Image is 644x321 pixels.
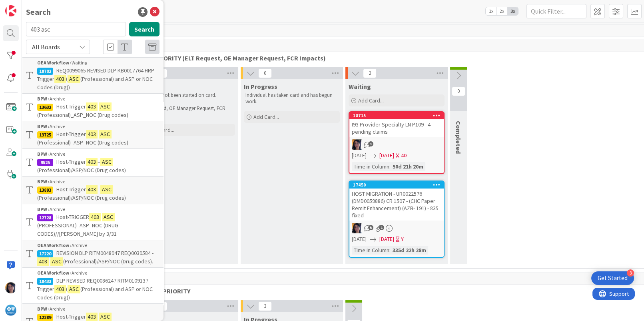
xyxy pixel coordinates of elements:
mark: 403 [86,185,98,194]
div: 18433 [37,278,53,285]
div: Get Started [598,274,628,282]
mark: ASC [100,158,113,166]
span: 3 [258,301,272,311]
span: Add Card... [253,113,279,120]
a: BPW ›Archive13632Host-Trigger403ASC(Professional)_ASP_NOC (Drug codes) [22,94,163,121]
span: Host-Trigger [56,130,86,138]
b: BPW › [37,151,50,157]
a: OEA Workflow ›Archive18433DLP REVISED REQ0086247 RITM0109137 Trigger403(ASC(Professional) and ASP... [22,268,163,303]
b: OEA Workflow › [37,242,72,248]
a: BPW ›Archive13725Host-Trigger403ASC(Professional)_ASP_NOC (Drug codes) [22,121,163,149]
a: BPW ›Archive9525Host-Trigger403–ASC(Professional)/ASP/NOC (Drug codes) [22,149,163,176]
span: (Professional)/ASP/NOC (Drug codes) [37,167,126,174]
div: Waiting [37,59,160,66]
div: 9525 [37,159,53,166]
span: In Progress [244,82,277,90]
div: 13725 [37,131,53,138]
span: : [389,162,391,171]
mark: ASC [50,257,63,266]
mark: 403 [54,285,66,293]
b: BPW › [37,206,50,212]
p: Individual has taken card and has begun work. [245,92,338,105]
span: ( [66,285,68,293]
mark: ASC [100,185,113,194]
div: Open Get Started checklist, remaining modules: 3 [591,271,634,285]
mark: ASC [68,285,80,293]
span: [DATE] [379,235,394,243]
span: 2x [496,7,507,15]
div: Time in Column [352,162,389,171]
b: BPW › [37,306,50,312]
div: I93 Provider Specialty LN P109 - 4 pending claims [349,119,444,137]
span: (Professional) and ASP or NOC Codes (Drug)) [37,75,153,91]
span: [DATE] [379,151,394,160]
div: 50d 21h 20m [391,162,425,171]
div: 335d 22h 28m [391,246,428,255]
div: 18702 [37,68,53,75]
div: 17220 [37,250,53,257]
span: [DATE] [352,235,367,243]
a: OEA Workflow ›Archive17220REVISION DLP RITM0048947 REQ0039584 -403-ASC(Professional)/ASP/NOC (Dru... [22,240,163,268]
mark: ASC [99,130,112,138]
b: OEA Workflow › [37,270,72,276]
span: Host-TRIGGER [56,213,89,221]
a: OEA Workflow ›Waiting18702REQ0099065 REVISED DLP KB0017764 HRP Trigger403(ASC(Professional) and A... [22,57,163,94]
b: BPW › [37,96,50,102]
span: Completed [455,121,463,154]
span: 0 [258,68,272,78]
span: Host-Trigger [56,186,86,193]
div: Search [26,6,51,18]
div: 13893 [37,187,53,194]
span: REVISION DLP RITM0048947 REQ0039584 - [56,249,154,257]
p: ELT Request, OE Manager Request, FCR Impacts [141,105,233,118]
span: 3x [507,7,518,15]
img: TC [352,223,362,233]
span: Host-Trigger [56,103,86,110]
span: - [49,258,50,265]
img: avatar [5,305,16,316]
span: DLP REVISED REQ0086247 RITM0109137 Trigger [37,277,148,293]
div: TC [349,223,444,233]
div: 17450 [349,181,444,189]
span: – [98,158,100,165]
span: (Professional) and ASP or NOC Codes (Drug)) [37,285,153,301]
mark: ASC [99,313,112,321]
a: 17450HOST MIGRATION - UR0022576 (DMD0059886) CR 1507 - (CHC Paper Remit Enhancement) (AZB- 191) -... [349,181,445,258]
b: OEA Workflow › [37,60,72,66]
span: 1x [486,7,496,15]
div: 4D [401,151,407,160]
div: 17450HOST MIGRATION - UR0022576 (DMD0059886) CR 1507 - (CHC Paper Remit Enhancement) (AZB- 191) -... [349,181,444,221]
img: Visit kanbanzone.com [5,5,16,16]
div: 13632 [37,104,53,111]
mark: 403 [86,130,98,138]
span: 2 [363,68,377,78]
span: (Professional)_ASP_NOC (Drug codes) [37,139,128,146]
div: TC [349,139,444,150]
mark: ASC [99,102,112,111]
mark: 403 [86,158,98,166]
mark: 403 [37,257,49,266]
div: Archive [37,123,160,130]
div: 3 [627,269,634,277]
span: 1 [368,141,373,146]
span: All Boards [32,43,60,51]
a: 18715I93 Provider Specialty LN P109 - 4 pending claimsTC[DATE][DATE]4DTime in Column:50d 21h 20m [349,111,445,174]
button: Search [129,22,160,36]
span: (Professional)/ASP/NOC (Drug codes) [37,194,126,201]
span: (Professional)/ASP/NOC (Drug codes). [63,258,153,265]
span: 5 [368,225,373,230]
div: Archive [37,206,160,213]
span: REQ0099065 REVISED DLP KB0017764 HRP Trigger [37,67,154,82]
input: Search for title... [26,22,126,36]
a: BPW ›Archive12728Host-TRIGGER403ASC(PROFESSIONAL)_ASP_NOC (DRUG CODES)//[PERSON_NAME] by 3/31 [22,204,163,240]
div: Archive [37,305,160,313]
input: Quick Filter... [526,4,586,18]
div: Archive [37,95,160,102]
a: BPW ›Archive13893Host-Trigger403–ASC(Professional)/ASP/NOC (Drug codes) [22,176,163,204]
mark: 403 [86,313,98,321]
div: 17450 [353,182,444,188]
span: [DATE] [352,151,367,160]
span: 1 [379,225,384,230]
span: Add Card... [358,97,384,104]
div: 12289 [37,314,53,321]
